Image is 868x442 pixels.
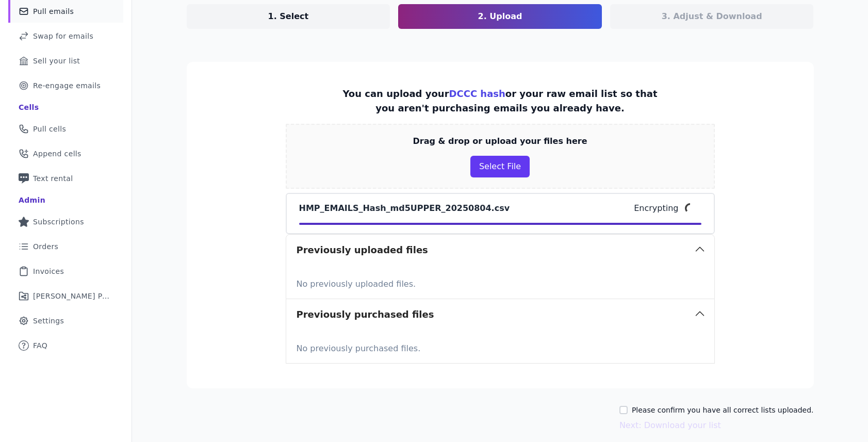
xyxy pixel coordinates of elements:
[8,50,123,72] a: Sell your list
[33,340,47,351] span: FAQ
[413,135,587,148] p: Drag & drop or upload your files here
[8,260,123,283] a: Invoices
[33,80,101,91] span: Re-engage emails
[19,102,39,112] div: Cells
[33,149,81,159] span: Append cells
[8,235,123,258] a: Orders
[8,25,123,47] a: Swap for emails
[398,4,602,29] a: 2. Upload
[297,274,704,290] p: No previously uploaded files.
[8,142,123,165] a: Append cells
[8,167,123,190] a: Text rental
[470,156,530,177] button: Select File
[8,118,123,140] a: Pull cells
[449,88,505,99] a: DCCC hash
[268,10,309,23] p: 1. Select
[662,10,762,23] p: 3. Adjust & Download
[33,291,111,301] span: [PERSON_NAME] Performance
[33,316,64,326] span: Settings
[8,285,123,307] a: [PERSON_NAME] Performance
[297,307,434,322] h3: Previously purchased files
[33,56,80,66] span: Sell your list
[299,202,510,215] p: HMP_EMAILS_Hash_md5UPPER_20250804.csv
[187,4,390,29] a: 1. Select
[286,299,714,330] button: Previously purchased files
[33,173,73,184] span: Text rental
[8,309,123,332] a: Settings
[619,419,721,432] button: Next: Download your list
[8,210,123,233] a: Subscriptions
[33,31,93,41] span: Swap for emails
[339,87,661,116] p: You can upload your or your raw email list so that you aren't purchasing emails you already have.
[632,405,814,415] label: Please confirm you have all correct lists uploaded.
[478,10,522,23] p: 2. Upload
[8,74,123,97] a: Re-engage emails
[634,202,678,215] p: Encrypting
[33,241,58,252] span: Orders
[286,235,714,266] button: Previously uploaded files
[297,338,704,355] p: No previously purchased files.
[297,243,428,257] h3: Previously uploaded files
[33,217,84,227] span: Subscriptions
[33,6,74,17] span: Pull emails
[19,195,45,205] div: Admin
[8,334,123,357] a: FAQ
[33,266,64,276] span: Invoices
[33,124,66,134] span: Pull cells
